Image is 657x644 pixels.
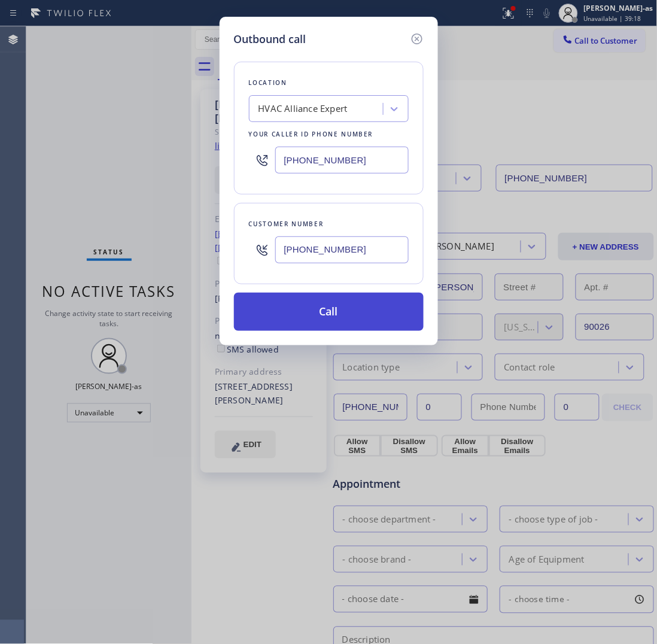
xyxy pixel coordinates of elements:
[234,31,306,47] h5: Outbound call
[249,128,409,141] div: Your caller id phone number
[275,147,409,174] input: (123) 456-7890
[234,293,424,331] button: Call
[249,218,409,230] div: Customer number
[275,236,409,263] input: (123) 456-7890
[249,77,409,89] div: Location
[258,102,348,116] div: HVAC Alliance Expert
